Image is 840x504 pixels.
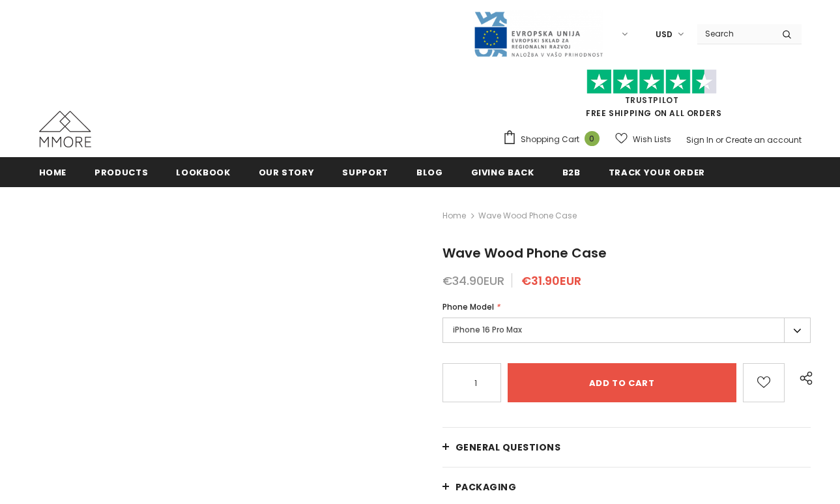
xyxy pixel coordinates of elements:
a: Wish Lists [615,128,671,151]
span: 0 [585,131,600,146]
span: Wave Wood Phone Case [442,244,607,262]
span: Giving back [471,166,534,179]
a: Sign In [686,134,714,145]
span: Track your order [609,166,705,179]
span: USD [656,28,673,41]
span: Blog [416,166,443,179]
a: Our Story [259,157,315,186]
a: Shopping Cart 0 [502,130,606,149]
span: Phone Model [442,301,494,312]
img: Javni Razpis [473,10,603,58]
span: FREE SHIPPING ON ALL ORDERS [502,75,802,119]
span: Home [39,166,67,179]
a: Track your order [609,157,705,186]
span: Wave Wood Phone Case [478,208,577,224]
input: Add to cart [508,363,736,402]
span: support [342,166,388,179]
a: General Questions [442,428,811,467]
span: Wish Lists [633,133,671,146]
a: Create an account [725,134,802,145]
span: PACKAGING [456,481,517,494]
a: Trustpilot [625,95,679,106]
img: Trust Pilot Stars [587,69,717,95]
a: Lookbook [176,157,230,186]
span: Our Story [259,166,315,179]
a: Giving back [471,157,534,186]
span: €34.90EUR [442,273,504,289]
span: General Questions [456,441,561,454]
a: support [342,157,388,186]
a: Blog [416,157,443,186]
a: Home [442,208,466,224]
a: Home [39,157,67,186]
span: or [716,134,723,145]
a: B2B [562,157,581,186]
span: Products [94,166,148,179]
a: Products [94,157,148,186]
input: Search Site [697,24,772,43]
span: €31.90EUR [521,273,581,289]
span: Lookbook [176,166,230,179]
img: MMORE Cases [39,111,91,147]
span: Shopping Cart [521,133,579,146]
span: B2B [562,166,581,179]
a: Javni Razpis [473,28,603,39]
label: iPhone 16 Pro Max [442,318,811,343]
